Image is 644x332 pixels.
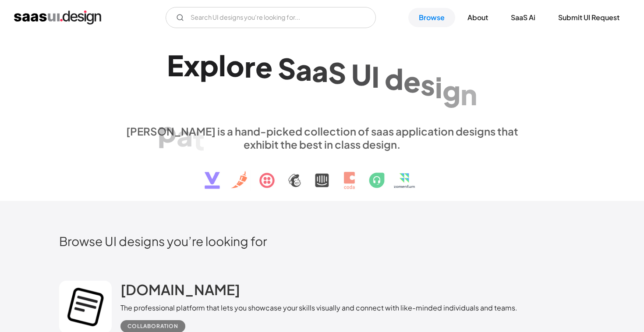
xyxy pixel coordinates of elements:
h2: Browse UI designs you’re looking for [59,233,585,249]
div: U [351,57,372,91]
div: The professional platform that lets you showcase your skills visually and connect with like-minde... [120,303,517,313]
div: n [460,77,477,111]
img: text, icon, saas logo [189,151,455,196]
div: I [372,60,379,93]
div: r [244,50,255,83]
div: l [219,48,226,82]
h1: Explore SaaS UI design patterns & interactions. [120,48,524,116]
div: a [312,54,328,88]
a: home [14,11,101,25]
input: Search UI designs you're looking for... [166,7,376,28]
div: a [177,118,193,152]
a: SaaS Ai [500,8,546,27]
div: o [226,49,244,82]
div: p [158,114,177,148]
a: [DOMAIN_NAME] [120,281,240,303]
div: E [167,48,184,82]
div: x [184,48,200,82]
div: i [435,70,442,104]
div: S [278,51,296,85]
div: p [200,48,219,82]
div: g [442,74,460,107]
div: Collaboration [127,321,178,332]
div: e [403,64,421,98]
a: About [457,8,499,27]
form: Email Form [166,7,376,28]
div: s [421,68,435,101]
h2: [DOMAIN_NAME] [120,281,240,298]
div: d [385,62,403,96]
a: Browse [408,8,455,27]
div: [PERSON_NAME] is a hand-picked collection of saas application designs that exhibit the best in cl... [120,125,524,151]
div: a [296,53,312,86]
div: e [255,50,272,84]
div: S [328,56,346,89]
div: t [193,122,205,156]
a: Submit UI Request [548,8,630,27]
